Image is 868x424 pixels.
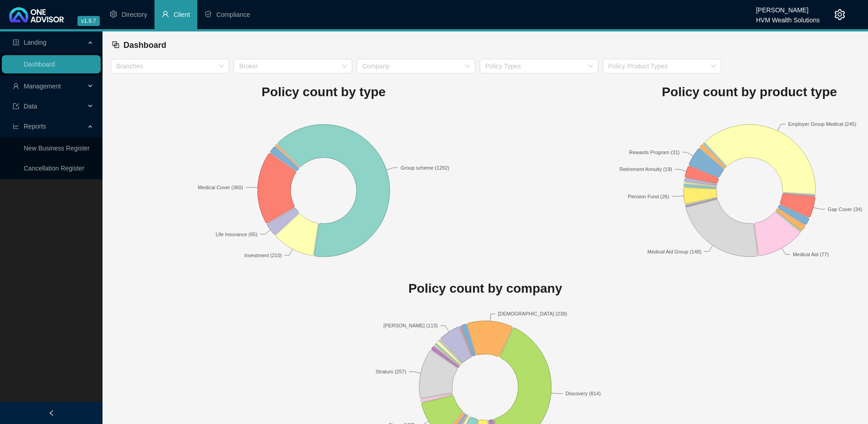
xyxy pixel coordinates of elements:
a: Dashboard [24,61,55,68]
text: Medical Aid (77) [793,252,829,257]
text: [PERSON_NAME] (113) [384,323,438,328]
span: Data [24,103,37,110]
span: block [112,41,120,49]
text: Retirement Annuity (19) [619,166,672,172]
span: Management [24,83,61,90]
text: Rewards Program (31) [629,150,679,155]
span: import [13,103,19,109]
span: v1.9.7 [77,16,100,26]
span: setting [834,9,845,20]
h1: Policy count by type [111,82,537,102]
span: left [48,410,55,416]
a: Cancellation Register [24,165,84,172]
div: HVM Wealth Solutions [756,12,820,22]
span: Reports [24,123,46,130]
span: setting [110,10,117,18]
a: New Business Register [24,145,90,152]
div: [PERSON_NAME] [756,2,820,12]
span: user [162,10,169,18]
text: Group scheme (1292) [401,165,449,170]
text: Medical Cover (360) [198,184,243,190]
span: Landing [24,39,46,46]
span: Compliance [216,11,250,18]
span: line-chart [13,123,19,129]
span: Client [174,11,190,18]
text: Stratum (257) [375,369,406,374]
text: Pension Fund (26) [628,193,669,199]
text: Life Insurance (65) [216,231,257,237]
text: Discovery (814) [565,391,601,396]
img: 2df55531c6924b55f21c4cf5d4484680-logo-light.svg [9,7,64,22]
span: profile [13,39,19,46]
h1: Policy count by company [111,279,860,299]
span: user [13,83,19,89]
span: Dashboard [123,41,166,50]
text: Gap Cover (34) [827,206,862,212]
text: Investment (210) [244,253,282,258]
span: safety [205,10,212,18]
text: [DEMOGRAPHIC_DATA] (238) [498,311,567,316]
text: Employer Group Medical (245) [788,121,856,127]
span: Directory [122,11,147,18]
text: Medical Aid Group (148) [647,248,701,254]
